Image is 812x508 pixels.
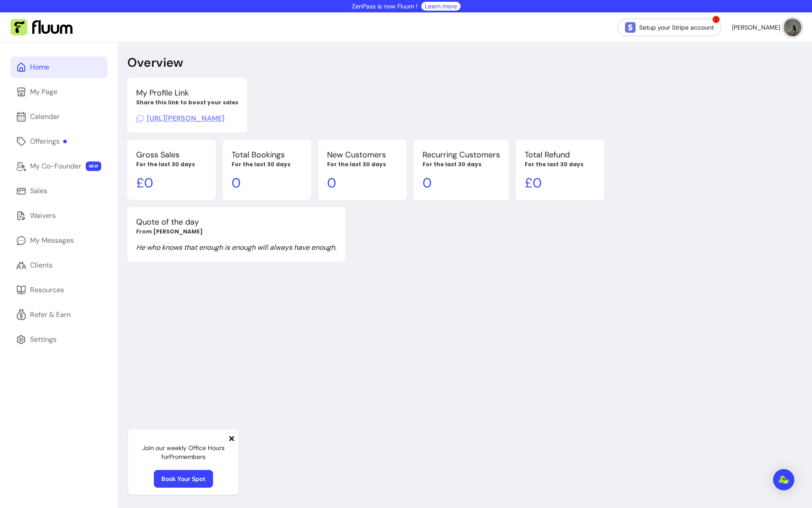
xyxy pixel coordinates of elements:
p: For the last 30 days [136,161,207,168]
a: Settings [11,329,107,350]
div: Resources [30,285,64,295]
div: Sales [30,186,47,196]
img: Fluum Logo [11,19,72,36]
div: Clients [30,260,53,271]
button: avatar[PERSON_NAME] [732,19,801,36]
a: Learn more [425,2,457,11]
p: My Profile Link [136,87,238,99]
p: For the last 30 days [232,161,302,168]
p: For the last 30 days [525,161,595,168]
p: Gross Sales [136,149,207,161]
div: Waivers [30,210,56,221]
p: Recurring Customers [423,149,500,161]
div: Home [30,62,49,73]
p: £ 0 [136,175,207,191]
a: Offerings [11,131,107,152]
span: Click to copy [136,114,225,123]
div: Refer & Earn [30,309,71,320]
div: My Page [30,87,57,97]
a: Waivers [11,205,107,226]
a: Resources [11,279,107,301]
a: Clients [11,255,107,276]
p: Join our weekly Office Hours for Pro members [135,443,232,461]
p: Overview [127,55,183,71]
p: 0 [423,175,500,191]
p: For the last 30 days [327,161,398,168]
div: My Messages [30,235,74,246]
div: Open Intercom Messenger [773,469,794,490]
span: ! [712,15,721,24]
p: 0 [232,175,302,191]
img: Stripe Icon [625,22,636,33]
p: For the last 30 days [423,161,500,168]
p: 0 [327,175,398,191]
a: Book Your Spot [154,470,213,488]
a: Setup your Stripe account [618,19,721,36]
p: Quote of the day [136,216,336,228]
img: avatar [784,19,801,36]
a: Home [11,57,107,78]
p: New Customers [327,149,398,161]
div: Settings [30,334,57,345]
div: Calendar [30,111,60,122]
a: Sales [11,180,107,202]
span: NEW [86,161,101,171]
span: [PERSON_NAME] [732,23,780,32]
a: My Messages [11,230,107,251]
p: Share this link to boost your sales [136,99,238,106]
p: £ 0 [525,175,595,191]
a: Refer & Earn [11,304,107,325]
div: Offerings [30,136,67,147]
a: My Co-Founder NEW [11,156,107,177]
p: He who knows that enough is enough will always have enough. [136,242,336,253]
p: ZenPass is now Fluum ! [352,2,418,11]
div: My Co-Founder [30,161,81,172]
a: Calendar [11,106,107,127]
p: Total Bookings [232,149,302,161]
p: From [PERSON_NAME] [136,228,336,235]
a: My Page [11,81,107,103]
p: Total Refund [525,149,595,161]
